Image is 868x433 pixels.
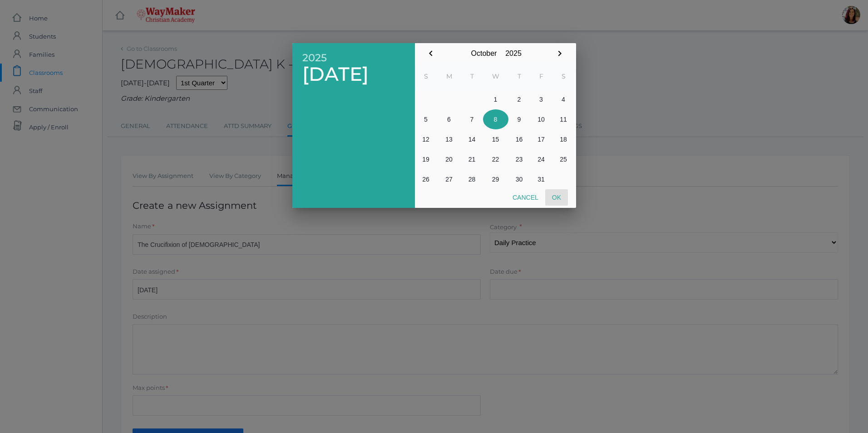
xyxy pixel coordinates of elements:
[552,129,575,149] button: 18
[530,149,552,169] button: 24
[530,169,552,189] button: 31
[437,109,461,129] button: 6
[539,72,543,80] abbr: Friday
[530,109,552,129] button: 10
[552,149,575,169] button: 25
[483,149,508,169] button: 22
[483,129,508,149] button: 15
[415,109,437,129] button: 5
[415,129,437,149] button: 12
[562,72,566,80] abbr: Saturday
[552,109,575,129] button: 11
[483,89,508,109] button: 1
[508,89,530,109] button: 2
[446,72,452,80] abbr: Monday
[492,72,499,80] abbr: Wednesday
[415,149,437,169] button: 19
[437,129,461,149] button: 13
[508,109,530,129] button: 9
[530,89,552,109] button: 3
[470,72,474,80] abbr: Tuesday
[545,189,568,206] button: Ok
[461,109,483,129] button: 7
[461,129,483,149] button: 14
[415,169,437,189] button: 26
[508,169,530,189] button: 30
[302,64,405,85] span: [DATE]
[483,169,508,189] button: 29
[508,129,530,149] button: 16
[483,109,508,129] button: 8
[508,149,530,169] button: 23
[424,72,428,80] abbr: Sunday
[518,72,521,80] abbr: Thursday
[530,129,552,149] button: 17
[506,189,545,206] button: Cancel
[437,149,461,169] button: 20
[461,169,483,189] button: 28
[552,89,575,109] button: 4
[437,169,461,189] button: 27
[461,149,483,169] button: 21
[302,52,405,64] span: 2025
